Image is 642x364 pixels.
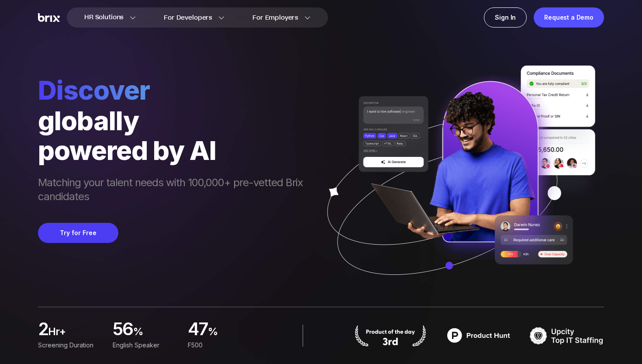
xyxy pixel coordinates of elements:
[84,10,124,24] span: HR Solutions
[113,340,177,350] div: English Speaker
[38,223,118,243] button: Try for Free
[208,325,252,342] span: %
[38,106,311,135] div: globally
[133,325,177,342] span: %
[442,325,516,347] img: product hunt badge
[484,7,527,28] a: Sign In
[353,325,428,347] img: product hunt badge
[38,135,311,165] div: powered by AI
[48,325,102,342] span: hr+
[38,74,311,106] span: Discover
[38,321,48,339] span: 2
[534,7,604,28] a: Request a Demo
[113,321,133,339] span: 56
[252,13,298,22] span: For Employers
[38,340,102,350] div: Screening duration
[311,66,604,301] img: ai generate
[164,13,212,22] span: For Developers
[530,325,604,347] img: TOP IT STAFFING
[38,13,60,22] img: Brix Logo
[188,321,208,339] span: 47
[38,176,311,205] span: Matching your talent needs with 100,000+ pre-vetted Brix candidates
[188,340,252,350] div: F500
